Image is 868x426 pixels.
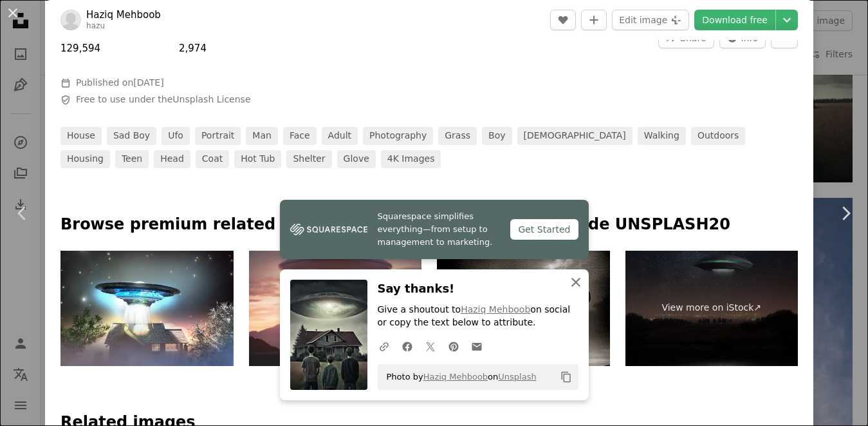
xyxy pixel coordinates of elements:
[283,127,317,145] a: face
[196,150,229,168] a: coat
[612,10,689,30] button: Edit image
[286,150,331,168] a: shelter
[378,304,578,329] p: Give a shoutout to on social or copy the text below to attribute.
[162,127,190,145] a: ufo
[246,127,278,145] a: man
[76,93,251,106] span: Free to use under the
[396,333,419,359] a: Share on Facebook
[322,127,358,145] a: adult
[625,251,799,366] a: View more on iStock↗
[694,10,775,30] a: Download free
[638,127,686,145] a: walking
[107,127,156,145] a: sad boy
[179,43,207,54] span: 2,974
[60,127,102,145] a: house
[133,77,163,88] time: January 30, 2023 at 2:54:12 PM EST
[60,150,110,168] a: housing
[363,127,433,145] a: photography
[249,251,422,366] img: Unidentified Flying Object - Clipping Path Included
[86,8,161,21] a: Haziq Mehboob
[381,150,441,168] a: 4K images
[86,21,105,30] a: hazu
[337,150,376,168] a: glove
[195,127,241,145] a: portrait
[60,251,234,366] img: ufo flying saucer over the house, 3D render
[442,333,465,359] a: Share on Pinterest
[691,127,745,145] a: outdoors
[60,215,798,235] p: Browse premium related images on iStock | Save 20% with code UNSPLASH20
[60,10,81,30] img: Go to Haziq Mehboob's profile
[60,43,100,54] span: 129,594
[423,372,488,382] a: Haziq Mehboob
[555,366,577,388] button: Copy to clipboard
[115,150,149,168] a: teen
[380,367,537,387] span: Photo by on
[154,150,190,168] a: head
[498,372,536,382] a: Unsplash
[465,333,488,359] a: Share over email
[76,77,164,88] span: Published on
[172,94,250,104] a: Unsplash License
[581,10,607,30] button: Add to Collection
[823,151,868,275] a: Next
[438,127,477,145] a: grass
[550,10,576,30] button: Like
[290,220,367,239] img: file-1747939142011-51e5cc87e3c9
[378,280,578,298] h3: Say thanks!
[461,304,530,315] a: Haziq Mehboob
[419,333,442,359] a: Share on Twitter
[378,210,501,249] span: Squarespace simplifies everything—from setup to management to marketing.
[280,200,589,259] a: Squarespace simplifies everything—from setup to management to marketing.Get Started
[234,150,281,168] a: hot tub
[776,10,798,30] button: Choose download size
[517,127,633,145] a: [DEMOGRAPHIC_DATA]
[510,219,578,240] div: Get Started
[482,127,512,145] a: boy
